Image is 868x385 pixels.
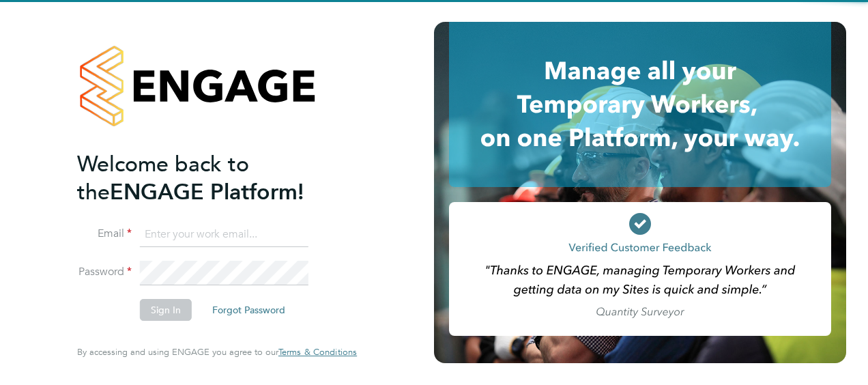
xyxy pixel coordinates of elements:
button: Forgot Password [201,299,296,321]
span: Welcome back to the [77,151,249,205]
h2: ENGAGE Platform! [77,150,343,206]
label: Email [77,227,132,241]
button: Sign In [140,299,192,321]
span: By accessing and using ENGAGE you agree to our [77,346,357,358]
a: Terms & Conditions [278,347,357,358]
label: Password [77,265,132,279]
input: Enter your work email... [140,223,308,247]
span: Terms & Conditions [278,346,357,358]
